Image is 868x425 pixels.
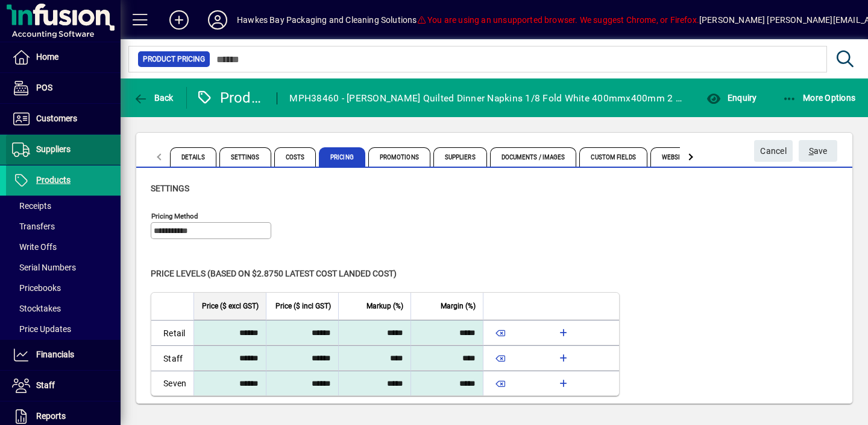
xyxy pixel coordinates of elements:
[650,147,699,167] span: Website
[6,257,121,278] a: Serial Numbers
[366,299,403,313] span: Markup (%)
[799,140,837,162] button: Save
[274,147,316,167] span: Costs
[36,350,74,359] span: Financials
[275,299,331,313] span: Price ($ incl GST)
[160,9,198,31] button: Add
[151,320,193,345] td: Retail
[143,53,205,65] span: Product Pricing
[6,196,121,216] a: Receipts
[319,147,365,167] span: Pricing
[6,42,121,72] a: Home
[779,87,859,109] button: More Options
[6,340,121,370] a: Financials
[579,147,647,167] span: Custom Fields
[121,87,187,109] app-page-header-button: Back
[198,9,237,31] button: Profile
[36,113,77,123] span: Customers
[151,371,193,395] td: Seven
[417,15,699,25] span: You are using an unsupported browser. We suggest Chrome, or Firefox.
[6,319,121,339] a: Price Updates
[760,141,787,161] span: Cancel
[809,141,828,161] span: ave
[12,263,76,272] span: Serial Numbers
[490,147,577,167] span: Documents / Images
[170,147,216,167] span: Details
[12,201,51,211] span: Receipts
[151,269,397,278] span: Price levels (based on $2.8750 Latest cost landed cost)
[36,52,58,62] span: Home
[36,83,52,92] span: POS
[6,237,121,257] a: Write Offs
[196,88,265,107] div: Product
[219,147,271,167] span: Settings
[706,93,756,103] span: Enquiry
[6,298,121,319] a: Stocktakes
[12,242,57,252] span: Write Offs
[441,299,476,313] span: Margin (%)
[12,283,61,293] span: Pricebooks
[368,147,430,167] span: Promotions
[237,10,417,30] div: Hawkes Bay Packaging and Cleaning Solutions
[754,140,793,162] button: Cancel
[6,73,121,103] a: POS
[36,144,71,154] span: Suppliers
[289,89,685,108] div: MPH38460 - [PERSON_NAME] Quilted Dinner Napkins 1/8 Fold White 400mmx400mm 2 Ply 100pack
[12,304,61,313] span: Stocktakes
[202,299,259,313] span: Price ($ excl GST)
[133,93,174,103] span: Back
[6,135,121,165] a: Suppliers
[6,371,121,401] a: Staff
[151,212,198,220] mat-label: Pricing method
[809,146,814,156] span: S
[6,104,121,134] a: Customers
[36,411,66,421] span: Reports
[6,216,121,237] a: Transfers
[151,345,193,371] td: Staff
[782,93,856,103] span: More Options
[12,222,55,231] span: Transfers
[433,147,487,167] span: Suppliers
[36,380,55,390] span: Staff
[151,184,189,193] span: Settings
[36,175,71,185] span: Products
[703,87,759,109] button: Enquiry
[130,87,177,109] button: Back
[6,278,121,298] a: Pricebooks
[12,324,71,334] span: Price Updates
